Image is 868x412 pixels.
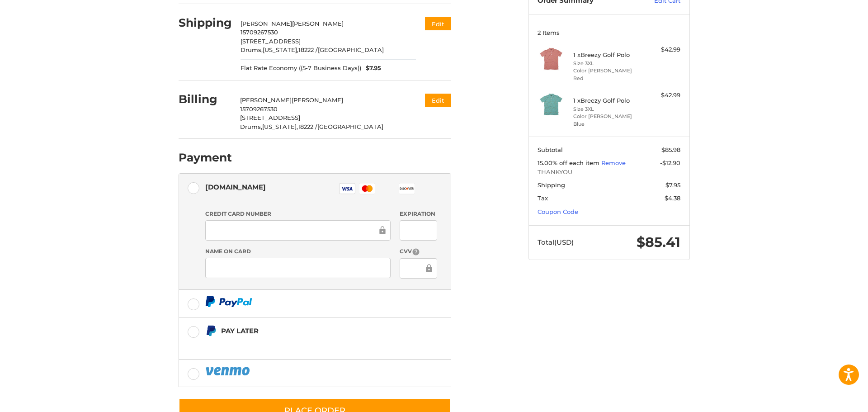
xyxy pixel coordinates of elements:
[292,96,343,104] span: [PERSON_NAME]
[573,97,642,104] h4: 1 x Breezy Golf Polo
[400,210,437,218] label: Expiration
[573,105,642,113] li: Size 3XL
[205,210,391,218] label: Credit Card Number
[538,168,680,177] span: THANKYOU
[645,45,680,54] div: $42.99
[637,234,680,251] span: $85.41
[645,91,680,100] div: $42.99
[538,146,563,153] span: Subtotal
[538,208,578,215] a: Coupon Code
[661,146,680,153] span: $85.98
[205,180,266,194] div: [DOMAIN_NAME]
[221,323,394,338] div: Pay Later
[665,194,680,202] span: $4.38
[660,159,680,166] span: -$12.90
[241,20,292,27] span: [PERSON_NAME]
[298,123,317,130] span: 18222 /
[240,96,292,104] span: [PERSON_NAME]
[538,159,601,166] span: 15.00% off each item
[425,94,451,107] button: Edit
[573,60,642,67] li: Size 3XL
[205,247,391,256] label: Name on Card
[573,51,642,58] h4: 1 x Breezy Golf Polo
[538,181,565,189] span: Shipping
[262,123,298,130] span: [US_STATE],
[573,113,642,128] li: Color [PERSON_NAME] Blue
[241,46,263,53] span: Drums,
[317,123,383,130] span: [GEOGRAPHIC_DATA]
[240,123,262,130] span: Drums,
[205,341,394,348] iframe: PayPal Message 1
[425,17,451,30] button: Edit
[205,296,252,307] img: PayPal icon
[538,29,680,36] h3: 2 Items
[318,46,384,53] span: [GEOGRAPHIC_DATA]
[665,181,680,189] span: $7.95
[240,114,300,121] span: [STREET_ADDRESS]
[241,38,301,45] span: [STREET_ADDRESS]
[538,194,548,202] span: Tax
[263,46,298,53] span: [US_STATE],
[601,159,626,166] a: Remove
[205,325,217,336] img: Pay Later icon
[205,365,251,377] img: PayPal icon
[179,151,232,165] h2: Payment
[241,28,278,36] span: 15709267530
[573,67,642,82] li: Color [PERSON_NAME] Red
[298,46,318,53] span: 18222 /
[292,20,344,27] span: [PERSON_NAME]
[538,238,574,246] span: Total (USD)
[241,64,361,73] span: Flat Rate Economy ((5-7 Business Days))
[240,105,278,113] span: 15709267530
[179,92,231,106] h2: Billing
[361,64,381,73] span: $7.95
[179,16,232,30] h2: Shipping
[793,388,868,412] iframe: Google Customer Reviews
[400,247,437,256] label: CVV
